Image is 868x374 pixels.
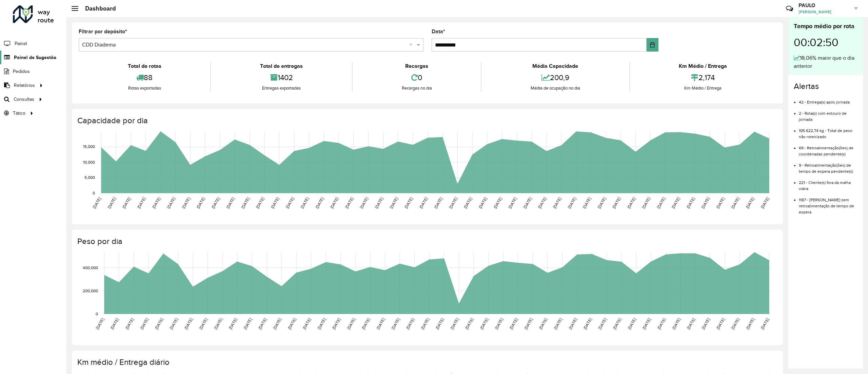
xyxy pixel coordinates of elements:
[15,40,27,47] span: Painel
[80,70,209,85] div: 88
[478,197,488,209] text: [DATE]
[331,317,341,330] text: [DATE]
[285,197,295,209] text: [DATE]
[169,317,179,330] text: [DATE]
[96,312,98,316] text: 0
[139,317,149,330] text: [DATE]
[196,197,205,209] text: [DATE]
[151,197,161,209] text: [DATE]
[464,317,474,330] text: [DATE]
[14,96,34,103] span: Consultas
[553,317,563,330] text: [DATE]
[92,197,102,209] text: [DATE]
[798,2,849,8] h3: PAULO
[181,197,191,209] text: [DATE]
[354,70,479,85] div: 0
[730,317,740,330] text: [DATE]
[361,317,371,330] text: [DATE]
[479,317,489,330] text: [DATE]
[463,197,473,209] text: [DATE]
[83,160,95,164] text: 10,000
[686,317,696,330] text: [DATE]
[13,68,30,75] span: Pedidos
[656,197,666,209] text: [DATE]
[647,38,659,52] button: Choose Date
[632,85,774,92] div: Km Médio / Entrega
[552,197,562,209] text: [DATE]
[213,85,350,92] div: Entregas exportadas
[537,197,547,209] text: [DATE]
[240,197,250,209] text: [DATE]
[799,192,857,215] li: 1187 - [PERSON_NAME] sem retroalimentação de tempo de espera
[798,9,849,15] span: [PERSON_NAME]
[494,317,504,330] text: [DATE]
[642,317,651,330] text: [DATE]
[418,197,428,209] text: [DATE]
[583,317,592,330] text: [DATE]
[611,197,621,209] text: [DATE]
[79,27,127,36] label: Filtrar por depósito
[582,197,592,209] text: [DATE]
[794,81,857,91] h4: Alertas
[78,5,116,12] h2: Dashboard
[799,94,857,105] li: 42 - Entrega(s) após jornada
[84,175,95,180] text: 5,000
[730,197,740,209] text: [DATE]
[83,288,98,293] text: 200,000
[300,197,310,209] text: [DATE]
[14,82,35,89] span: Relatórios
[701,197,710,209] text: [DATE]
[403,197,413,209] text: [DATE]
[794,22,857,31] div: Tempo médio por rota
[389,197,399,209] text: [DATE]
[183,317,193,330] text: [DATE]
[270,197,280,209] text: [DATE]
[686,197,695,209] text: [DATE]
[317,317,327,330] text: [DATE]
[154,317,164,330] text: [DATE]
[641,197,651,209] text: [DATE]
[799,157,857,174] li: 9 - Retroalimentação(ões) de tempo de espera pendente(s)
[626,197,636,209] text: [DATE]
[409,41,415,49] span: Clear all
[448,197,458,209] text: [DATE]
[627,317,637,330] text: [DATE]
[612,317,622,330] text: [DATE]
[80,62,209,70] div: Total de rotas
[715,197,725,209] text: [DATE]
[405,317,415,330] text: [DATE]
[77,237,776,246] h4: Peso por dia
[760,197,770,209] text: [DATE]
[671,197,680,209] text: [DATE]
[799,174,857,192] li: 221 - Cliente(s) fora da malha viária
[110,317,119,330] text: [DATE]
[493,197,502,209] text: [DATE]
[745,197,755,209] text: [DATE]
[524,317,533,330] text: [DATE]
[509,317,518,330] text: [DATE]
[435,317,445,330] text: [DATE]
[760,317,770,330] text: [DATE]
[799,123,857,140] li: 105.622,74 kg - Total de peso não roteirizado
[315,197,324,209] text: [DATE]
[124,317,134,330] text: [DATE]
[374,197,384,209] text: [DATE]
[450,317,459,330] text: [DATE]
[302,317,312,330] text: [DATE]
[508,197,517,209] text: [DATE]
[77,116,776,126] h4: Capacidade por dia
[782,1,797,16] a: Contato Rápido
[376,317,386,330] text: [DATE]
[287,317,297,330] text: [DATE]
[632,62,774,70] div: Km Médio / Entrega
[13,110,25,117] span: Tático
[701,317,711,330] text: [DATE]
[596,197,606,209] text: [DATE]
[483,85,627,92] div: Média de ocupação no dia
[745,317,755,330] text: [DATE]
[198,317,208,330] text: [DATE]
[354,85,479,92] div: Recargas no dia
[715,317,725,330] text: [DATE]
[483,62,627,70] div: Média Capacidade
[93,191,95,195] text: 0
